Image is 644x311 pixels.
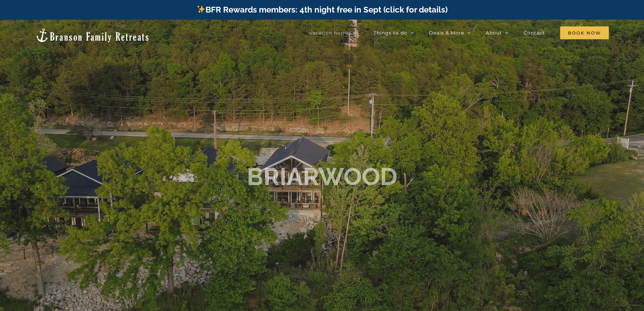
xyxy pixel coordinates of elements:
[309,26,358,40] a: Vacation homes
[429,26,471,40] a: Deals & More
[374,30,407,35] span: Things to do
[309,30,352,35] span: Vacation homes
[560,26,609,40] a: Book Now
[524,26,545,40] a: Contact
[309,26,609,40] nav: Main Menu
[374,26,414,40] a: Things to do
[486,30,502,35] span: About
[247,162,398,191] h1: BRIARWOOD
[524,30,545,35] span: Contact
[197,5,205,13] img: ✨
[35,28,150,43] img: Branson Family Retreats Logo
[486,26,508,40] a: About
[196,5,448,15] a: BFR Rewards members: 4th night free in Sept (click for details)
[429,30,464,35] span: Deals & More
[560,26,609,39] span: Book Now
